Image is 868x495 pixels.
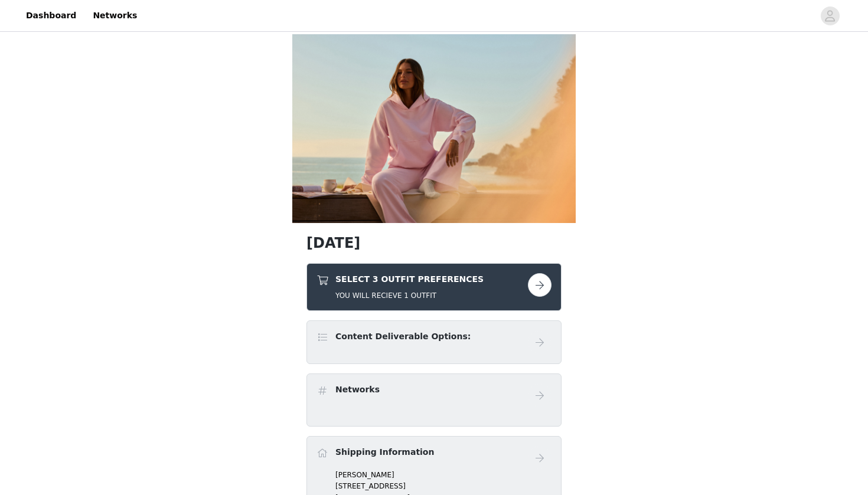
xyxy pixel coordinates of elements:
img: campaign image [292,34,576,223]
h4: Networks [335,383,380,396]
h4: Content Deliverable Options: [335,330,471,343]
div: SELECT 3 OUTFIT PREFERENCES [306,263,562,311]
h4: SELECT 3 OUTFIT PREFERENCES [335,273,484,286]
h5: YOU WILL RECIEVE 1 OUTFIT [335,290,484,301]
p: [STREET_ADDRESS] [335,481,552,491]
a: Networks [86,2,144,29]
h4: Shipping Information [335,446,434,458]
a: Dashboard [19,2,83,29]
div: Content Deliverable Options: [306,320,562,364]
p: [PERSON_NAME] [335,470,552,480]
h1: [DATE] [306,232,562,254]
div: Networks [306,373,562,427]
div: avatar [824,6,836,25]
